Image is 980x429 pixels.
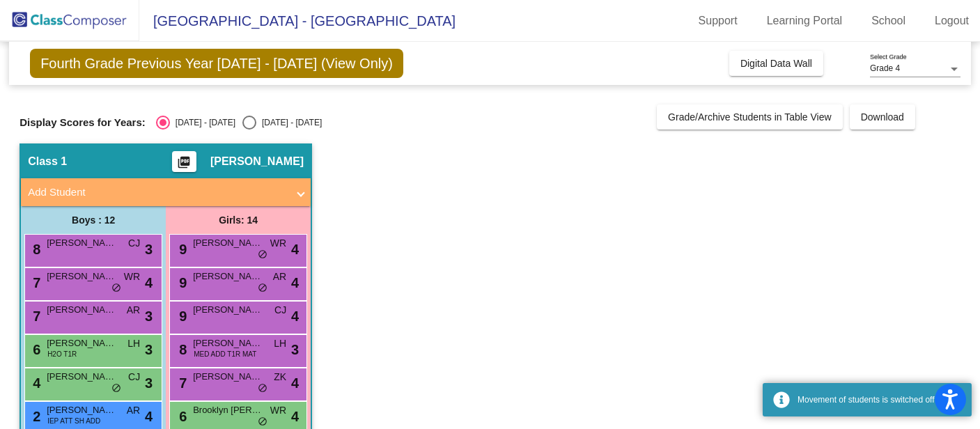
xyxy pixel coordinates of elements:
[176,155,192,175] mat-icon: picture_as_pdf
[870,63,900,73] span: Grade 4
[172,151,196,172] button: Print Students Details
[156,116,322,130] mat-radio-group: Select an option
[176,309,187,324] span: 9
[798,393,961,406] div: Movement of students is switched off
[729,51,823,76] button: Digital Data Wall
[850,104,915,130] button: Download
[291,239,299,260] span: 4
[30,49,403,78] span: Fourth Grade Previous Year [DATE] - [DATE] (View Only)
[47,416,100,426] span: IEP ATT SH ADD
[176,275,187,290] span: 9
[210,155,304,169] span: [PERSON_NAME]
[270,236,286,251] span: WR
[29,309,40,324] span: 7
[47,370,116,384] span: [PERSON_NAME]
[176,375,187,391] span: 7
[111,283,121,294] span: do_not_disturb_alt
[668,111,832,123] span: Grade/Archive Students in Table View
[145,373,153,393] span: 3
[258,249,267,260] span: do_not_disturb_alt
[860,10,917,32] a: School
[170,116,235,129] div: [DATE] - [DATE]
[145,339,153,360] span: 3
[145,239,153,260] span: 3
[127,336,140,351] span: LH
[193,303,263,317] span: [PERSON_NAME]
[193,336,263,350] span: [PERSON_NAME]
[687,10,749,32] a: Support
[28,185,287,201] mat-panel-title: Add Student
[258,383,267,394] span: do_not_disturb_alt
[128,370,140,384] span: CJ
[258,283,267,294] span: do_not_disturb_alt
[756,10,854,32] a: Learning Portal
[47,270,116,283] span: [PERSON_NAME]
[274,303,286,318] span: CJ
[139,10,456,32] span: [GEOGRAPHIC_DATA] - [GEOGRAPHIC_DATA]
[291,406,299,427] span: 4
[29,409,40,424] span: 2
[29,375,40,391] span: 4
[29,242,40,257] span: 8
[291,272,299,293] span: 4
[145,306,153,327] span: 3
[291,373,299,393] span: 4
[193,270,263,283] span: [PERSON_NAME] [PERSON_NAME]
[124,270,140,284] span: WR
[21,206,166,234] div: Boys : 12
[29,342,40,357] span: 6
[291,339,299,360] span: 3
[145,406,153,427] span: 4
[256,116,322,129] div: [DATE] - [DATE]
[166,206,311,234] div: Girls: 14
[657,104,843,130] button: Grade/Archive Students in Table View
[111,383,121,394] span: do_not_disturb_alt
[127,403,140,418] span: AR
[145,272,153,293] span: 4
[176,242,187,257] span: 9
[47,336,116,350] span: [PERSON_NAME]
[193,236,263,250] span: [PERSON_NAME]
[273,270,286,284] span: AR
[28,155,67,169] span: Class 1
[291,306,299,327] span: 4
[924,10,980,32] a: Logout
[47,236,116,250] span: [PERSON_NAME]
[258,416,267,428] span: do_not_disturb_alt
[740,58,812,69] span: Digital Data Wall
[47,303,116,317] span: [PERSON_NAME] [PERSON_NAME]
[270,403,286,418] span: WR
[274,336,286,351] span: LH
[193,370,263,384] span: [PERSON_NAME]
[127,303,140,318] span: AR
[861,111,904,123] span: Download
[176,409,187,424] span: 6
[176,342,187,357] span: 8
[274,370,286,384] span: ZK
[47,349,77,359] span: H2O T1R
[194,349,256,359] span: MED ADD T1R MAT
[128,236,140,251] span: CJ
[47,403,116,417] span: [PERSON_NAME] (AJ) Lake
[29,275,40,290] span: 7
[21,178,311,206] mat-expansion-panel-header: Add Student
[193,403,263,417] span: Brooklyn [PERSON_NAME]
[20,116,146,129] span: Display Scores for Years:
